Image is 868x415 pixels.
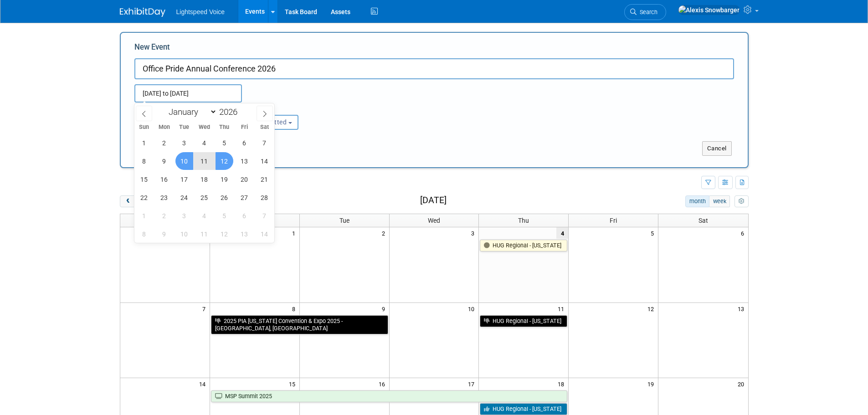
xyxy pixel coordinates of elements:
span: 7 [201,303,210,314]
span: 4 [556,227,568,239]
span: February 12, 2026 [216,152,233,170]
span: February 8, 2026 [135,152,153,170]
span: March 1, 2026 [135,207,153,225]
span: February 14, 2026 [256,152,273,170]
span: March 11, 2026 [195,225,213,243]
span: 14 [198,378,210,389]
span: March 6, 2026 [236,207,253,225]
span: 1 [291,227,299,239]
span: 2 [381,227,389,239]
span: 12 [647,303,658,314]
span: February 1, 2026 [135,134,153,152]
span: February 16, 2026 [155,170,173,188]
span: March 7, 2026 [256,207,273,225]
span: 9 [381,303,389,314]
span: Fri [610,217,617,224]
span: Fri [234,124,254,130]
input: Start Date - End Date [134,84,242,102]
span: March 4, 2026 [195,207,213,225]
span: February 21, 2026 [256,170,273,188]
span: February 25, 2026 [195,189,213,206]
button: week [709,195,730,207]
span: 6 [740,227,748,239]
span: February 23, 2026 [155,189,173,206]
span: February 13, 2026 [236,152,253,170]
span: March 8, 2026 [135,225,153,243]
span: February 19, 2026 [216,170,233,188]
div: Participation: [236,102,325,114]
span: Wed [428,217,440,224]
a: Search [624,4,666,20]
span: 11 [557,303,568,314]
span: February 5, 2026 [216,134,233,152]
button: Cancel [702,141,732,156]
span: March 14, 2026 [256,225,273,243]
input: Year [217,107,244,117]
span: February 17, 2026 [175,170,193,188]
span: Sat [699,217,708,224]
div: Attendance / Format: [134,102,223,114]
a: 2025 PIA [US_STATE] Convention & Expo 2025 - [GEOGRAPHIC_DATA], [GEOGRAPHIC_DATA] [211,315,388,334]
img: Alexis Snowbarger [678,5,740,15]
span: March 13, 2026 [236,225,253,243]
span: Wed [194,124,214,130]
span: February 4, 2026 [195,134,213,152]
span: 10 [467,303,478,314]
span: February 28, 2026 [256,189,273,206]
span: February 9, 2026 [155,152,173,170]
span: 5 [650,227,658,239]
span: Tue [174,124,194,130]
span: March 5, 2026 [216,207,233,225]
input: Name of Trade Show / Conference [134,58,734,79]
img: ExhibitDay [120,8,165,17]
h2: [DATE] [420,195,447,205]
span: February 7, 2026 [256,134,273,152]
span: 19 [647,378,658,389]
span: 20 [737,378,748,389]
span: February 20, 2026 [236,170,253,188]
span: Thu [518,217,529,224]
span: Sat [254,124,274,130]
span: Thu [214,124,234,130]
a: HUG Regional - [US_STATE] [480,403,567,415]
span: February 27, 2026 [236,189,253,206]
span: 13 [737,303,748,314]
span: March 2, 2026 [155,207,173,225]
span: 16 [378,378,389,389]
span: Mon [154,124,174,130]
a: MSP Summit 2025 [211,390,567,402]
span: February 10, 2026 [175,152,193,170]
span: February 22, 2026 [135,189,153,206]
span: February 24, 2026 [175,189,193,206]
span: March 9, 2026 [155,225,173,243]
span: February 6, 2026 [236,134,253,152]
i: Personalize Calendar [739,199,745,205]
span: 3 [470,227,478,239]
span: Lightspeed Voice [176,8,225,15]
button: month [685,195,709,207]
select: Month [164,106,217,118]
label: New Event [134,42,170,56]
span: Sun [134,124,154,130]
span: Tue [339,217,349,224]
span: February 26, 2026 [216,189,233,206]
a: HUG Regional - [US_STATE] [480,315,567,327]
span: 8 [291,303,299,314]
span: 18 [557,378,568,389]
span: March 10, 2026 [175,225,193,243]
span: February 11, 2026 [195,152,213,170]
span: Search [637,9,657,15]
button: myCustomButton [734,195,748,207]
span: February 15, 2026 [135,170,153,188]
span: 17 [467,378,478,389]
span: February 2, 2026 [155,134,173,152]
span: 15 [288,378,299,389]
button: prev [120,195,137,207]
span: February 18, 2026 [195,170,213,188]
span: February 3, 2026 [175,134,193,152]
span: March 12, 2026 [216,225,233,243]
span: March 3, 2026 [175,207,193,225]
a: HUG Regional - [US_STATE] [480,240,567,251]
